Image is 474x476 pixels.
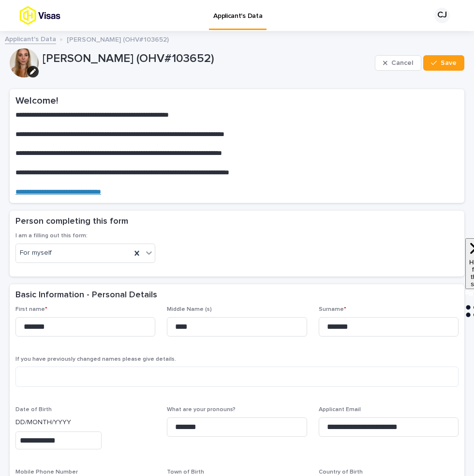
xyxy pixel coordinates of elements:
span: Cancel [391,60,413,66]
p: [PERSON_NAME] (OHV#103652) [43,52,371,66]
span: Surname [319,307,346,312]
button: Save [423,55,464,71]
span: Country of Birth [319,469,363,475]
span: I am a filling out this form: [15,233,88,239]
div: CJ [434,8,450,23]
span: What are your pronouns? [167,407,236,413]
h2: Welcome! [15,95,459,107]
span: Date of Birth [15,407,52,413]
span: Save [441,60,457,66]
span: First name [15,307,47,312]
span: If you have previously changed names please give details. [15,356,176,362]
span: Applicant Email [319,407,361,413]
p: DD/MONTH/YYYY [15,417,155,428]
span: For myself [20,248,52,258]
h2: Basic Information - Personal Details [15,290,157,301]
h2: Person completing this form [15,216,128,227]
a: Applicant's Data [5,33,56,44]
span: Town of Birth [167,469,204,475]
button: Cancel [375,55,421,71]
p: [PERSON_NAME] (OHV#103652) [67,33,169,44]
img: tx8HrbJQv2PFQx4TXEq5 [19,6,95,25]
span: Mobile Phone Number [15,469,78,475]
span: Middle Name (s) [167,307,212,312]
